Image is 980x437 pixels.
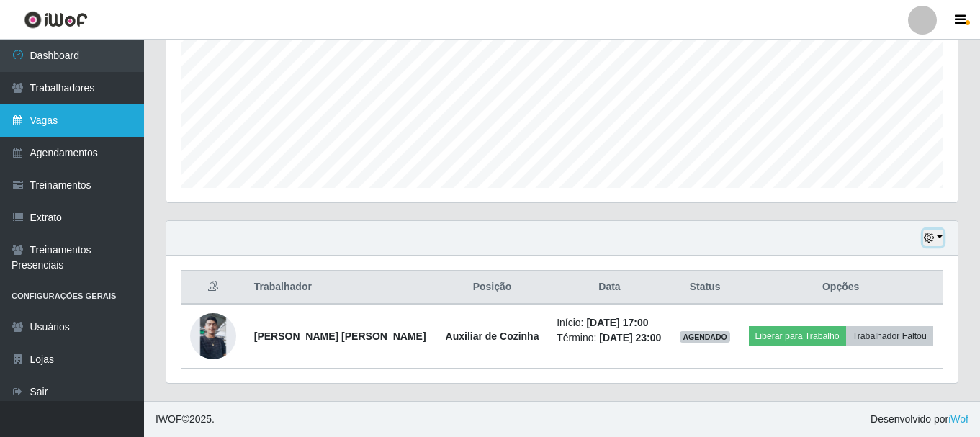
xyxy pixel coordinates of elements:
[436,271,548,305] th: Posição
[586,317,648,328] time: [DATE] 17:00
[548,271,671,305] th: Data
[24,11,88,29] img: CoreUI Logo
[190,313,236,359] img: 1690423622329.jpeg
[156,412,215,427] span: © 2025 .
[557,330,662,346] li: Término:
[446,330,539,342] strong: Auxiliar de Cozinha
[671,271,739,305] th: Status
[739,271,943,305] th: Opções
[156,413,182,425] span: IWOF
[749,326,846,346] button: Liberar para Trabalho
[871,412,968,427] span: Desenvolvido por
[846,326,933,346] button: Trabalhador Faltou
[680,331,730,343] span: AGENDADO
[246,271,436,305] th: Trabalhador
[254,330,426,342] strong: [PERSON_NAME] [PERSON_NAME]
[948,413,968,425] a: iWof
[599,332,661,343] time: [DATE] 23:00
[557,315,662,330] li: Início:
